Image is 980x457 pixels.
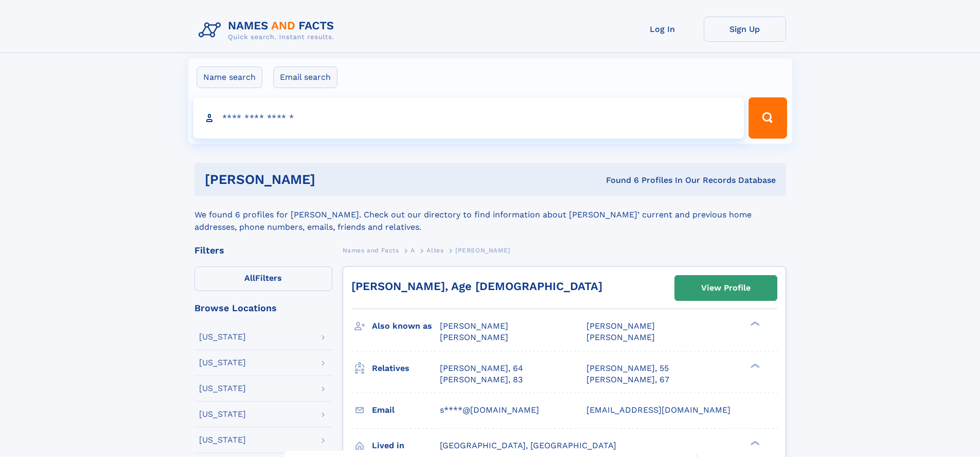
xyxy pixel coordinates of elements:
span: [EMAIL_ADDRESS][DOMAIN_NAME] [586,405,730,415]
h1: [PERSON_NAME] [205,173,461,186]
label: Email search [273,66,337,88]
a: [PERSON_NAME], 83 [440,374,523,385]
a: A [411,244,415,257]
h3: Also known as [372,317,440,335]
div: Browse Locations [194,303,332,313]
label: Name search [197,66,262,88]
a: Names and Facts [343,244,399,257]
span: Altes [426,247,443,254]
div: View Profile [701,276,751,300]
a: [PERSON_NAME], 64 [440,363,523,374]
a: Sign Up [704,16,786,42]
div: Filters [194,246,332,255]
a: [PERSON_NAME], Age [DEMOGRAPHIC_DATA] [351,280,602,293]
div: ❯ [748,362,760,369]
a: Log In [621,16,704,42]
div: ❯ [748,320,760,327]
span: [PERSON_NAME] [440,332,508,342]
img: Logo Names and Facts [194,16,343,44]
div: [US_STATE] [199,333,246,341]
span: [PERSON_NAME] [440,321,508,331]
div: [US_STATE] [199,359,246,367]
span: A [411,247,415,254]
h3: Lived in [372,437,440,454]
div: We found 6 profiles for [PERSON_NAME]. Check out our directory to find information about [PERSON_... [194,196,786,233]
h3: Email [372,401,440,419]
button: Search Button [749,97,787,139]
div: Found 6 Profiles In Our Records Database [460,175,776,186]
a: Altes [426,244,443,257]
a: [PERSON_NAME], 67 [586,374,669,385]
div: [US_STATE] [199,410,246,418]
h3: Relatives [372,360,440,377]
input: search input [193,97,744,139]
div: ❯ [748,439,760,446]
span: [PERSON_NAME] [455,247,510,254]
span: [GEOGRAPHIC_DATA], [GEOGRAPHIC_DATA] [440,441,616,450]
div: [US_STATE] [199,436,246,444]
a: [PERSON_NAME], 55 [586,363,669,374]
a: View Profile [675,276,777,300]
div: [US_STATE] [199,384,246,393]
span: [PERSON_NAME] [586,321,655,331]
span: All [244,273,255,283]
label: Filters [194,266,332,291]
span: [PERSON_NAME] [586,332,655,342]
